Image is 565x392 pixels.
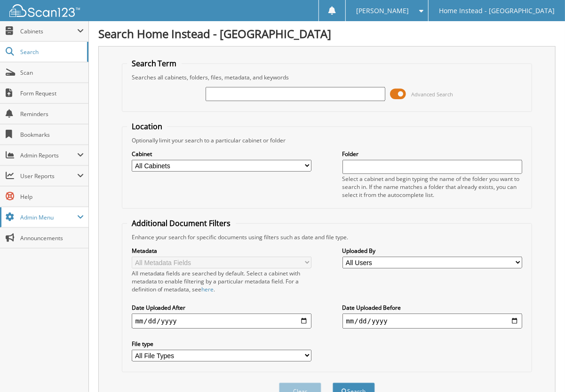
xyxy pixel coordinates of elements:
legend: Additional Document Filters [127,218,236,228]
div: Optionally limit your search to a particular cabinet or folder [127,136,527,144]
img: scan123-logo-white.svg [9,4,80,17]
span: Announcements [20,234,84,242]
span: Search [20,48,82,56]
span: User Reports [20,172,77,180]
legend: Search Term [127,58,182,69]
div: Enhance your search for specific documents using filters such as date and file type. [127,233,527,241]
label: Date Uploaded Before [342,304,523,312]
label: Uploaded By [342,247,523,255]
label: Metadata [132,247,312,255]
label: Cabinet [132,150,312,158]
label: Folder [342,150,523,158]
input: end [342,314,523,329]
div: Searches all cabinets, folders, files, metadata, and keywords [127,73,527,81]
div: Select a cabinet and begin typing the name of the folder you want to search in. If the name match... [342,175,523,199]
label: File type [132,340,312,348]
span: Admin Menu [20,213,77,221]
a: here [202,285,214,293]
span: Bookmarks [20,131,84,139]
span: Cabinets [20,27,77,35]
span: Form Request [20,89,84,97]
div: All metadata fields are searched by default. Select a cabinet with metadata to enable filtering b... [132,269,312,293]
span: Advanced Search [411,91,453,98]
iframe: Chat Widget [518,347,565,392]
legend: Location [127,121,167,132]
span: Scan [20,69,84,77]
span: Admin Reports [20,151,77,159]
span: Reminders [20,110,84,118]
h1: Search Home Instead - [GEOGRAPHIC_DATA] [98,26,556,41]
span: Home Instead - [GEOGRAPHIC_DATA] [439,8,555,14]
span: Help [20,193,84,201]
label: Date Uploaded After [132,304,312,312]
input: start [132,314,312,329]
span: [PERSON_NAME] [356,8,409,14]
